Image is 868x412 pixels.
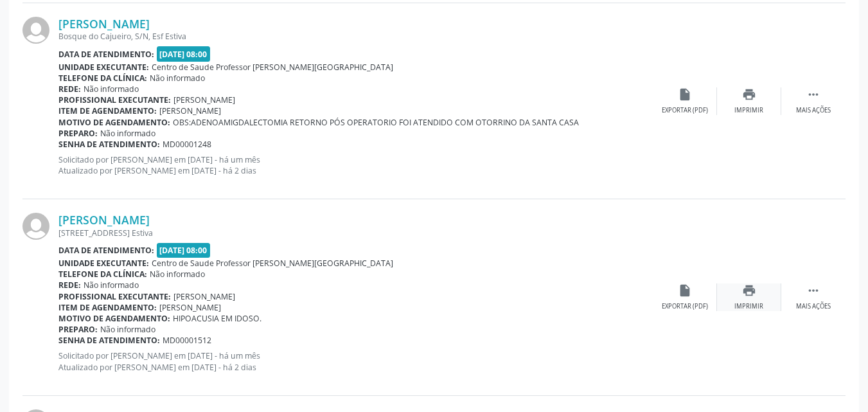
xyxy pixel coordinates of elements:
span: Não informado [84,84,139,94]
span: [PERSON_NAME] [159,105,221,116]
img: img [22,17,49,44]
div: Imprimir [734,106,763,115]
p: Solicitado por [PERSON_NAME] em [DATE] - há um mês Atualizado por [PERSON_NAME] em [DATE] - há 2 ... [58,350,653,372]
b: Motivo de agendamento: [58,313,170,324]
a: [PERSON_NAME] [58,213,150,227]
span: [DATE] 08:00 [157,46,211,61]
b: Preparo: [58,324,98,335]
div: Imprimir [734,302,763,311]
div: Exportar (PDF) [662,106,708,115]
span: Centro de Saude Professor [PERSON_NAME][GEOGRAPHIC_DATA] [152,62,393,73]
div: [STREET_ADDRESS] Estiva [58,228,653,238]
span: Não informado [100,128,155,139]
span: [DATE] 08:00 [157,243,211,258]
i: insert_drive_file [678,87,692,102]
span: [PERSON_NAME] [159,302,221,313]
span: HIPOACUSIA EM IDOSO. [173,313,261,324]
span: Não informado [84,280,139,291]
b: Data de atendimento: [58,245,154,256]
span: Não informado [100,324,155,335]
b: Telefone da clínica: [58,269,147,280]
p: Solicitado por [PERSON_NAME] em [DATE] - há um mês Atualizado por [PERSON_NAME] em [DATE] - há 2 ... [58,154,653,176]
div: Mais ações [796,106,831,115]
span: MD00001512 [163,335,211,346]
b: Senha de atendimento: [58,335,160,346]
b: Senha de atendimento: [58,139,160,150]
b: Data de atendimento: [58,49,154,60]
i: print [742,283,756,298]
b: Unidade executante: [58,62,149,73]
b: Profissional executante: [58,94,171,105]
b: Preparo: [58,128,98,139]
b: Profissional executante: [58,291,171,302]
span: Não informado [150,73,205,84]
b: Item de agendamento: [58,302,157,313]
b: Unidade executante: [58,258,149,269]
b: Item de agendamento: [58,105,157,116]
div: Mais ações [796,302,831,311]
b: Motivo de agendamento: [58,117,170,128]
span: OBS:ADENOAMIGDALECTOMIA RETORNO PÓS OPERATORIO FOI ATENDIDO COM OTORRINO DA SANTA CASA [173,117,579,128]
span: [PERSON_NAME] [173,94,235,105]
i:  [806,87,820,102]
span: Centro de Saude Professor [PERSON_NAME][GEOGRAPHIC_DATA] [152,258,393,269]
b: Telefone da clínica: [58,73,147,84]
a: [PERSON_NAME] [58,17,150,31]
div: Bosque do Cajueiro, S/N, Esf Estiva [58,31,653,42]
span: MD00001248 [163,139,211,150]
div: Exportar (PDF) [662,302,708,311]
span: Não informado [150,269,205,280]
b: Rede: [58,84,81,94]
img: img [22,213,49,240]
i: print [742,87,756,102]
i: insert_drive_file [678,283,692,298]
span: [PERSON_NAME] [173,291,235,302]
b: Rede: [58,280,81,291]
i:  [806,283,820,298]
